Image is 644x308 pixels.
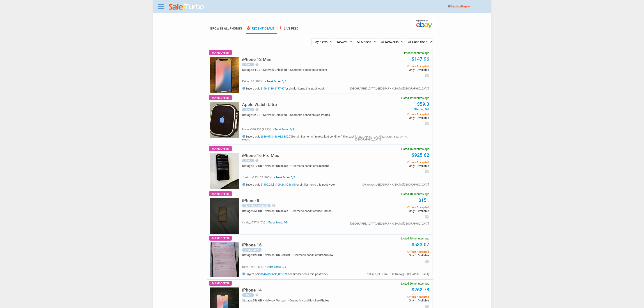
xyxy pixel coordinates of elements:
[210,27,242,30] a: Browse AllPhones
[290,113,330,116] div: Cosmetic condition:
[294,253,333,256] div: Cosmetic condition:
[210,198,239,234] img: s-l225.jpg
[209,281,232,286] span: Make Offer
[242,293,254,297] div: Used
[260,183,272,186] a: $1109.24
[267,87,274,90] a: $189
[264,265,286,269] span: Trust Score: ?/5
[273,176,295,179] span: Trust Score: 5/5
[355,136,429,141] div: [GEOGRAPHIC_DATA],[GEOGRAPHIC_DATA],[GEOGRAPHIC_DATA]
[361,68,429,71] span: Only 1 Available
[292,209,332,212] div: Cosmetic condition:
[242,272,245,276] i: info
[242,289,262,292] a: iPhone 14
[242,102,277,107] h5: Apple Watch Ultra
[401,193,429,195] span: Listed 18 minutes ago
[255,108,259,111] i: help
[242,248,261,252] div: Brand New
[242,243,262,247] h5: iPhone 16
[350,87,429,90] div: [GEOGRAPHIC_DATA],[GEOGRAPHIC_DATA],[GEOGRAPHIC_DATA]
[361,161,429,164] span: Offers Accepted
[242,164,265,167] div: Storage:
[278,272,288,276] a: $619.99
[253,164,262,168] span: 512 GB
[403,51,429,54] span: Listed 2 minutes ago
[412,56,429,62] a: $147.96
[459,5,470,8] span: or
[282,135,292,138] a: $380.76
[276,299,286,302] span: Verizon
[361,295,429,298] span: Offers Accepted
[242,221,265,224] span: calda_1777 0 (0%)
[361,299,429,302] span: Only 1 Available
[263,113,290,116] div: Network:
[242,58,271,62] a: iPhone 12 Mini
[242,154,279,158] a: iPhone 16 Pro Max
[260,87,267,90] a: $199
[361,113,429,116] span: Offers Accepted
[361,116,429,119] span: Only 1 Available
[317,164,329,168] span: Excellent
[242,272,329,276] h5: Buyers paid , , for similar items this past week.
[229,27,242,30] span: Phones
[255,293,259,297] i: help
[276,253,290,257] span: US Cellular
[242,209,265,212] div: Storage:
[242,87,245,90] i: info
[253,299,262,302] span: 256 GB
[246,27,274,34] a: local_fire_departmentRecent Deals
[276,209,288,213] span: Unlocked
[265,209,292,212] div: Network:
[242,108,254,111] div: Used
[278,26,283,30] span: bolt
[424,74,429,78] i: email
[424,170,429,174] i: email
[418,198,429,203] a: $151
[350,222,429,225] div: [GEOGRAPHIC_DATA],[GEOGRAPHIC_DATA],[GEOGRAPHIC_DATA]
[255,62,259,66] i: help
[424,259,429,264] i: email
[315,68,327,71] span: Excellent
[209,50,232,55] span: Make Offer
[275,68,287,71] span: Unlocked
[242,198,259,203] h5: iPhone 8
[272,128,294,131] span: Trust Score: 4/5
[242,68,263,71] div: Storage:
[271,135,281,138] a: $446.98
[242,153,279,158] h5: iPhone 16 Pro Max
[242,244,262,247] a: iPhone 16
[266,221,288,224] span: Trust Score: ?/5
[242,103,277,107] a: Apple Watch Ultra
[209,95,232,100] span: Make Offer
[169,3,205,11] img: saleturbo.com - Online Deals and Discount Coupons
[412,287,429,292] a: $262.78
[260,272,267,276] a: $645
[272,204,275,207] i: help
[273,183,284,186] a: $1109.24
[278,27,298,34] a: boltLive Feed
[242,253,265,256] div: Storage:
[253,209,262,213] span: 256 GB
[367,273,429,276] div: Yakima,[GEOGRAPHIC_DATA],[GEOGRAPHIC_DATA]
[401,282,429,285] span: Listed 20 minutes ago
[242,299,265,302] div: Storage:
[209,236,232,241] span: Make Offer
[253,68,260,71] span: 64 GB
[242,199,259,203] a: iPhone 8
[319,253,333,257] span: Brand New
[265,253,294,256] div: Network:
[242,128,271,131] span: lbstore530 358 (95.7%)
[361,254,429,257] span: Only 1 Available
[290,68,327,71] div: Cosmetic condition:
[242,57,271,62] h5: iPhone 12 Mini
[276,164,288,168] span: Unlocked
[242,135,355,141] h5: Buyers paid , , for similar items (in excellent condition) this past week.
[242,80,263,83] span: peijinc 20 (100%)
[274,87,284,90] a: $177.97
[209,191,232,196] span: Make Offer
[361,209,429,212] span: Only 1 Available
[401,237,429,240] span: Listed 18 minutes ago
[417,101,429,107] a: $59.3
[253,113,260,117] span: 32 GB
[412,152,429,158] a: $925.62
